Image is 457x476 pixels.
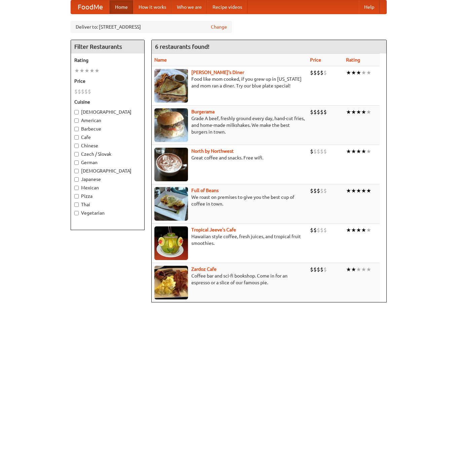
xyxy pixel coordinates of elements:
[317,266,320,273] li: $
[79,67,84,74] li: ★
[74,67,79,74] li: ★
[154,272,305,286] p: Coffee bar and sci-fi bookshop. Come in for an espresso or a slice of our famous pie.
[74,117,141,124] label: American
[211,24,227,30] a: Change
[361,108,366,116] li: ★
[346,69,351,76] li: ★
[71,21,232,33] div: Deliver to: [STREET_ADDRESS]
[351,148,356,155] li: ★
[74,159,141,166] label: German
[320,266,323,273] li: $
[346,187,351,194] li: ★
[154,187,188,221] img: beans.jpg
[155,43,210,50] ng-pluralize: 6 restaurants found!
[310,57,321,63] a: Price
[317,108,320,116] li: $
[346,57,360,63] a: Rating
[366,69,371,76] li: ★
[154,226,188,260] img: jeeves.jpg
[361,226,366,234] li: ★
[351,108,356,116] li: ★
[317,187,320,194] li: $
[346,226,351,234] li: ★
[351,226,356,234] li: ★
[356,187,361,194] li: ★
[356,69,361,76] li: ★
[356,108,361,116] li: ★
[320,226,323,234] li: $
[366,108,371,116] li: ★
[71,0,110,14] a: FoodMe
[320,69,323,76] li: $
[84,67,89,74] li: ★
[356,266,361,273] li: ★
[154,115,305,135] p: Grade A beef, freshly ground every day, hand-cut fries, and home-made milkshakes. We make the bes...
[154,108,188,142] img: burgerama.jpg
[366,148,371,155] li: ★
[172,0,207,14] a: Who we are
[320,108,323,116] li: $
[191,227,236,232] a: Tropical Jeeve's Cafe
[310,108,313,116] li: $
[74,160,79,165] input: German
[361,266,366,273] li: ★
[310,266,313,273] li: $
[356,148,361,155] li: ★
[154,233,305,247] p: Hawaiian style coffee, fresh juices, and tropical fruit smoothies.
[74,210,141,216] label: Vegetarian
[74,184,141,191] label: Mexican
[323,187,327,194] li: $
[74,109,141,115] label: [DEMOGRAPHIC_DATA]
[154,69,188,103] img: sallys.jpg
[133,0,172,14] a: How it works
[74,152,79,156] input: Czech / Slovak
[191,148,234,154] a: North by Northwest
[74,78,141,84] h5: Price
[89,67,94,74] li: ★
[346,266,351,273] li: ★
[346,148,351,155] li: ★
[366,187,371,194] li: ★
[313,108,317,116] li: $
[313,69,317,76] li: $
[74,118,79,123] input: American
[154,57,167,63] a: Name
[361,69,366,76] li: ★
[191,70,244,75] a: [PERSON_NAME]'s Diner
[78,88,81,95] li: $
[310,148,313,155] li: $
[110,0,133,14] a: Home
[359,0,380,14] a: Help
[74,186,79,190] input: Mexican
[191,266,217,272] a: Zardoz Cafe
[74,57,141,64] h5: Rating
[191,109,215,114] a: Burgerama
[361,148,366,155] li: ★
[313,226,317,234] li: $
[310,69,313,76] li: $
[351,187,356,194] li: ★
[74,99,141,105] h5: Cuisine
[74,151,141,157] label: Czech / Slovak
[74,176,141,183] label: Japanese
[320,187,323,194] li: $
[351,266,356,273] li: ★
[191,188,219,193] b: Full of Beans
[84,88,88,95] li: $
[154,266,188,299] img: zardoz.jpg
[346,108,351,116] li: ★
[317,69,320,76] li: $
[74,127,79,131] input: Barbecue
[74,135,79,140] input: Cafe
[88,88,91,95] li: $
[310,226,313,234] li: $
[323,266,327,273] li: $
[207,0,247,14] a: Recipe videos
[74,201,141,208] label: Thai
[71,40,144,53] h4: Filter Restaurants
[323,226,327,234] li: $
[94,67,100,74] li: ★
